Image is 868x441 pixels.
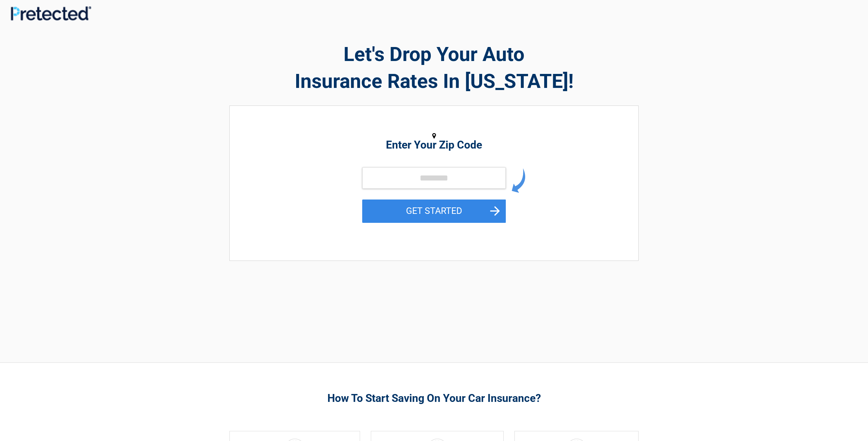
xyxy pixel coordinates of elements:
button: GET STARTED [362,200,506,223]
h2: Let's Drop Your Auto Insurance Rates In [US_STATE]! [229,41,639,95]
img: Main Logo [11,6,91,21]
img: arrow [512,168,525,193]
h2: Enter Your Zip Code [269,141,599,149]
h3: How To Start Saving On Your Car Insurance? [229,391,639,405]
